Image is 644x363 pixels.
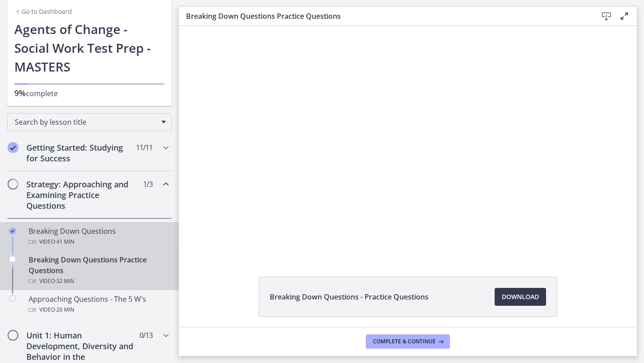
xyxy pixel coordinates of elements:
[55,236,74,247] span: · 41 min
[29,276,168,287] div: Video
[373,338,436,345] span: Complete & continue
[502,291,539,302] span: Download
[55,276,74,287] span: · 32 min
[29,236,168,247] div: Video
[9,228,16,235] i: Completed
[179,26,637,256] iframe: To enrich screen reader interactions, please activate Accessibility in Grammarly extension settings
[29,226,168,247] div: Breaking Down Questions
[29,304,168,315] div: Video
[29,294,168,315] div: Approaching Questions - The 5 W's
[136,142,153,153] span: 11 / 11
[29,254,168,287] div: Breaking Down Questions Practice Questions
[143,179,153,190] span: 1 / 3
[7,113,172,131] div: Search by lesson title
[55,304,74,315] span: · 20 min
[366,334,450,349] button: Complete & continue
[8,142,18,153] i: Completed
[14,7,72,16] a: Go to Dashboard
[495,288,546,306] a: Download
[14,20,165,76] h1: Agents of Change - Social Work Test Prep - MASTERS
[26,142,136,164] h2: Getting Started: Studying for Success
[26,179,136,211] h2: Strategy: Approaching and Examining Practice Questions
[186,11,583,21] h3: Breaking Down Questions Practice Questions
[15,117,157,127] span: Search by lesson title
[14,88,26,98] span: 9%
[270,291,428,302] span: Breaking Down Questions - Practice Questions
[14,88,165,99] p: complete
[140,330,153,341] span: 0 / 13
